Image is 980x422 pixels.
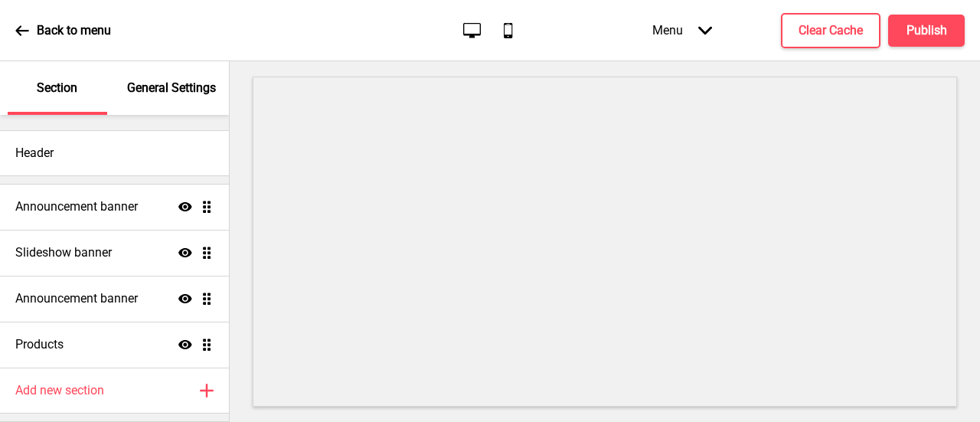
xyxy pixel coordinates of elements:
[15,10,111,51] a: Back to menu
[15,382,104,399] h4: Add new section
[15,244,112,261] h4: Slideshow banner
[37,22,111,39] p: Back to menu
[799,22,863,39] h4: Clear Cache
[127,80,216,97] p: General Settings
[906,22,947,39] h4: Publish
[15,198,138,215] h4: Announcement banner
[888,15,965,47] button: Publish
[637,8,727,53] div: Menu
[15,145,54,162] h4: Header
[15,336,64,353] h4: Products
[15,290,138,307] h4: Announcement banner
[781,13,880,48] button: Clear Cache
[37,80,77,97] p: Section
